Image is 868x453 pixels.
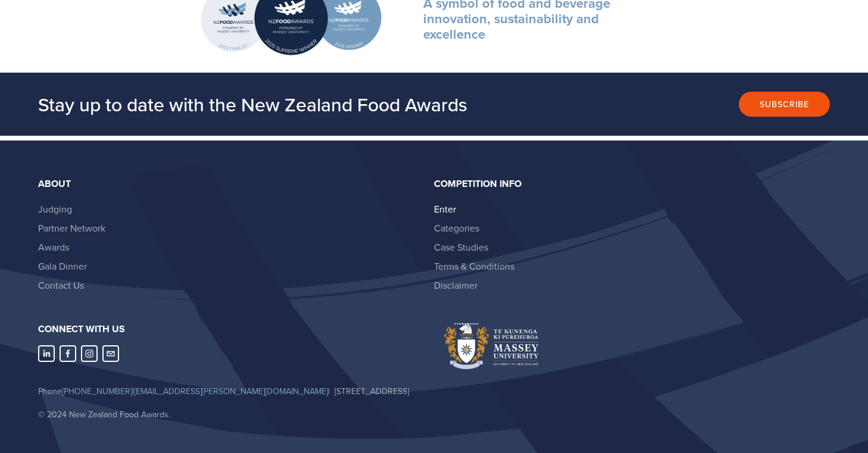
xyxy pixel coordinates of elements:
[434,260,514,273] a: Terms & Conditions
[38,407,424,422] p: © 2024 New Zealand Food Awards.
[38,384,424,399] p: Phone | | [STREET_ADDRESS]
[38,92,559,116] h2: Stay up to date with the New Zealand Food Awards
[434,221,479,235] a: Categories
[38,345,55,362] a: LinkedIn
[38,240,69,254] a: Awards
[739,92,830,117] button: Subscribe
[38,179,424,189] div: About
[102,345,119,362] a: nzfoodawards@massey.ac.nz
[38,202,72,215] a: Judging
[38,260,87,273] a: Gala Dinner
[434,279,477,292] a: Disclaimer
[134,385,328,397] a: [EMAIL_ADDRESS][PERSON_NAME][DOMAIN_NAME]
[38,279,84,292] a: Contact Us
[62,385,132,397] a: [PHONE_NUMBER]
[81,345,98,362] a: Instagram
[38,323,424,335] h3: Connect with us
[434,179,820,189] div: Competition Info
[38,221,105,235] a: Partner Network
[60,345,76,362] a: Abbie Harris
[434,240,488,254] a: Case Studies
[434,202,456,215] a: Enter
